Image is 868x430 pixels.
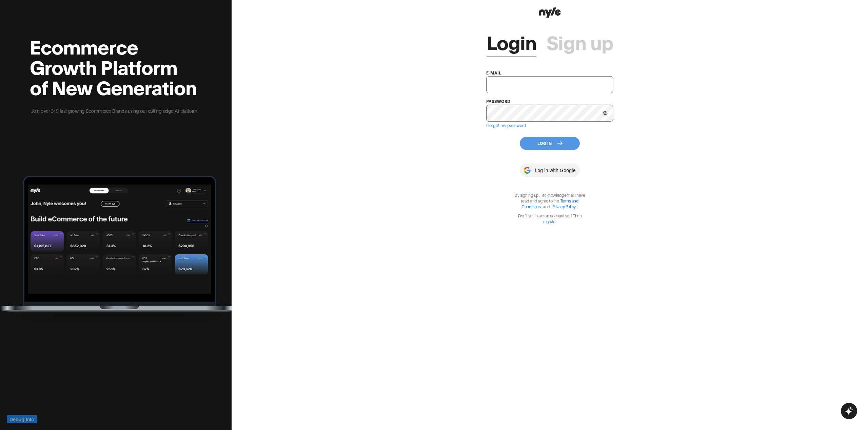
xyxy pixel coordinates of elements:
h2: Ecommerce Growth Platform of New Generation [30,36,198,97]
a: Sign up [547,31,613,52]
button: Log in with Google [520,164,579,177]
p: Don't you have an account yet? Then [511,213,589,224]
a: I forgot my password [486,123,526,128]
label: password [486,99,510,104]
a: Terms and Conditions [521,198,578,209]
button: Log In [520,137,580,150]
a: Login [487,31,536,52]
p: Join over 349 fast growing Ecommerce Brands using our cutting edge AI platform [30,107,198,114]
button: Debug Info [7,415,37,423]
span: and [541,204,552,209]
label: e-mail [486,70,501,75]
a: Privacy Policy [552,204,576,209]
span: Debug Info [9,415,34,423]
a: register [543,219,556,224]
p: By signing up, I acknowledge that I have read and agree to the . [511,192,589,209]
